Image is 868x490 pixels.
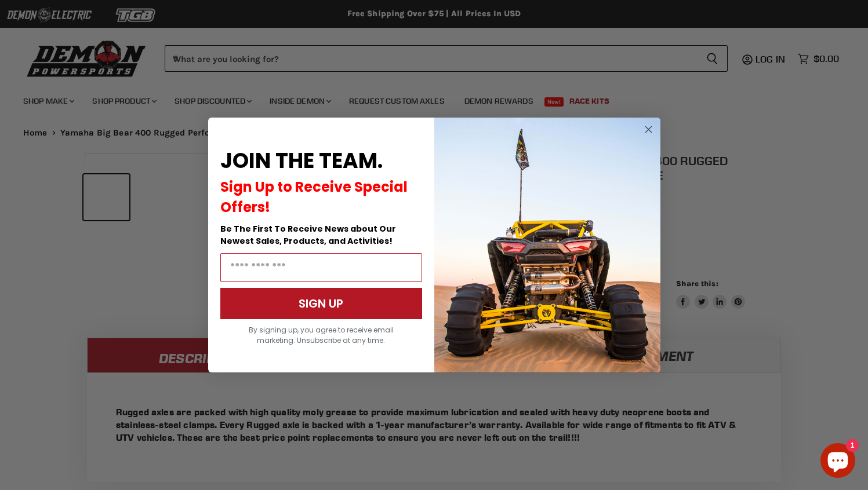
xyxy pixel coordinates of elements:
[641,122,656,137] button: Close dialog
[220,146,383,175] span: JOIN THE TEAM.
[220,288,422,319] button: SIGN UP
[817,443,859,481] inbox-online-store-chat: Shopify online store chat
[249,325,394,345] span: By signing up, you agree to receive email marketing. Unsubscribe at any time.
[220,253,422,282] input: Email Address
[434,118,660,372] img: a9095488-b6e7-41ba-879d-588abfab540b.jpeg
[220,177,408,217] span: Sign Up to Receive Special Offers!
[220,223,396,247] span: Be The First To Receive News about Our Newest Sales, Products, and Activities!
